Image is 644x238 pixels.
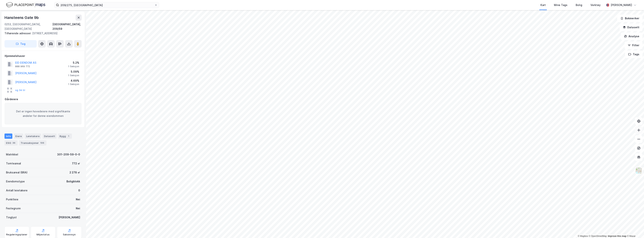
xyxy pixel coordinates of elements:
[6,215,17,220] div: Tinglyst
[72,161,80,166] div: 772 ㎡
[625,220,644,238] iframe: Chat Widget
[63,233,76,236] div: Saksinnsyn
[6,161,21,166] div: Tomteareal
[66,179,80,184] div: Boligblokk
[78,188,80,193] div: 0
[52,22,82,31] div: [GEOGRAPHIC_DATA], 209/59
[6,170,28,175] div: Bruksareal (BRA)
[6,152,18,157] div: Matrikkel
[590,3,601,7] div: Verktøy
[15,65,30,68] div: 888 969 772
[68,69,79,74] div: 5.09%
[4,140,18,145] div: ESG
[6,206,21,211] div: Festegrunn
[68,83,79,86] div: 1 Seksjon
[19,140,46,145] div: Transaksjoner
[620,24,643,31] button: Datasett
[67,134,70,138] div: 1
[14,134,23,139] div: Eiere
[68,74,79,77] div: 1 Seksjon
[40,141,45,145] div: 106
[76,206,80,211] div: Nei
[68,78,79,83] div: 4.69%
[4,40,37,48] button: Tag
[25,134,41,139] div: Leietakere
[58,134,72,139] div: Bygg
[625,220,644,238] div: Kontrollprogram for chat
[621,33,643,40] button: Analyse
[589,235,607,237] a: OpenStreetMap
[5,54,81,58] div: Hjemmelshaver
[578,235,588,237] a: Mapbox
[42,134,57,139] div: Datasett
[540,3,546,7] div: Kart
[5,103,81,124] div: Det er ingen hovedeiere med signifikante andeler for denne eiendommen
[576,3,582,7] div: Bolig
[5,97,81,101] div: Gårdeiere
[4,31,79,36] div: [STREET_ADDRESS]
[608,235,626,237] a: Improve this map
[4,134,12,139] div: Info
[59,2,154,8] input: Søk på adresse, matrikkel, gårdeiere, leietakere eller personer
[4,32,32,35] span: Tilhørende adresser:
[68,60,79,65] div: 5.2%
[37,233,50,236] div: Miljøstatus
[6,233,27,236] div: Reguleringsplaner
[4,22,52,31] div: 0253, [GEOGRAPHIC_DATA], [GEOGRAPHIC_DATA]
[6,188,28,193] div: Antall leietakere
[6,179,25,184] div: Eiendomstype
[635,167,642,174] img: Z
[12,141,16,145] div: 36
[4,15,40,21] div: Hansteens Gate 9b
[611,3,632,7] div: [PERSON_NAME]
[554,3,567,7] div: Mine Tags
[6,2,45,8] img: logo.f888ab2527a4732fd821a326f86c7f29.svg
[57,152,80,157] div: 301-209-59-0-0
[625,51,643,58] button: Tags
[617,15,643,22] button: Bokmerker
[69,170,80,175] div: 2 278 ㎡
[625,42,643,49] button: Filter
[68,65,79,68] div: 1 Seksjon
[59,215,80,220] div: [PERSON_NAME]
[6,197,18,202] div: Punktleie
[76,197,80,202] div: Nei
